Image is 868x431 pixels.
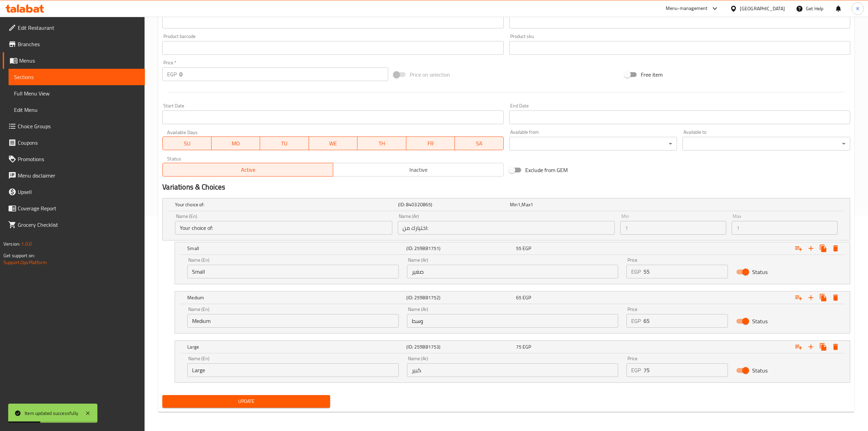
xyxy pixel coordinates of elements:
[805,242,817,254] button: Add new choice
[3,258,47,267] a: Support.OpsPlatform
[162,136,211,150] button: SU
[455,136,504,150] button: SA
[18,171,139,180] span: Menu disclaimer
[631,366,641,374] p: EGP
[187,265,398,278] input: Enter name En
[509,137,677,151] div: ​
[410,70,450,79] span: Price on selection
[175,291,850,304] div: Expand
[409,139,452,148] span: FR
[530,200,533,209] span: 1
[829,341,842,353] button: Delete Large
[805,291,817,304] button: Add new choice
[18,40,139,48] span: Branches
[360,139,404,148] span: TH
[523,244,531,253] span: EGP
[187,363,398,377] input: Enter name En
[510,201,619,208] div: ,
[162,41,503,55] input: Please enter product barcode
[165,139,208,148] span: SU
[792,341,805,353] button: Add choice group
[14,89,139,97] span: Full Menu View
[165,165,330,175] span: Active
[856,5,859,12] span: K
[817,291,829,304] button: Clone new choice
[187,343,404,350] h5: Large
[752,268,768,276] span: Status
[3,239,20,248] span: Version:
[407,265,618,278] input: Enter name Ar
[829,291,842,304] button: Delete Medium
[18,24,139,32] span: Edit Restaurant
[3,217,145,233] a: Grocery Checklist
[162,163,333,177] button: Active
[516,244,521,253] span: 55
[805,341,817,353] button: Add new choice
[643,363,728,377] input: Please enter price
[817,242,829,254] button: Clone new choice
[3,52,145,69] a: Menus
[214,139,258,148] span: MO
[179,67,388,81] input: Please enter price
[406,245,513,252] h5: (ID: 259881751)
[3,251,35,260] span: Get support on:
[643,314,728,328] input: Please enter price
[631,317,641,325] p: EGP
[407,363,618,377] input: Enter name Ar
[631,267,641,276] p: EGP
[525,166,568,174] span: Exclude from GEM
[163,198,850,211] div: Expand
[641,70,663,79] span: Free item
[168,397,325,406] span: Update
[510,200,518,209] span: Min
[516,293,521,302] span: 65
[175,242,850,254] div: Expand
[3,200,145,217] a: Coverage Report
[406,136,455,150] button: FR
[18,204,139,212] span: Coverage Report
[187,314,398,328] input: Enter name En
[407,314,618,328] input: Enter name Ar
[406,294,513,301] h5: (ID: 259881752)
[25,409,78,417] div: Item updated successfully
[509,41,850,55] input: Please enter product sku
[523,342,531,351] span: EGP
[21,239,32,248] span: 1.0.0
[357,136,406,150] button: TH
[792,291,805,304] button: Add choice group
[312,139,355,148] span: WE
[162,395,330,408] button: Update
[9,85,145,102] a: Full Menu View
[175,221,392,235] input: Enter name En
[3,118,145,134] a: Choice Groups
[666,4,708,13] div: Menu-management
[682,137,850,151] div: ​
[3,36,145,52] a: Branches
[260,136,309,150] button: TU
[9,69,145,85] a: Sections
[333,163,504,177] button: Inactive
[3,19,145,36] a: Edit Restaurant
[740,5,785,12] div: [GEOGRAPHIC_DATA]
[18,188,139,196] span: Upsell
[175,341,850,353] div: Expand
[19,56,139,65] span: Menus
[3,151,145,167] a: Promotions
[518,200,520,209] span: 1
[792,242,805,254] button: Add choice group
[18,139,139,147] span: Coupons
[523,293,531,302] span: EGP
[309,136,358,150] button: WE
[9,102,145,118] a: Edit Menu
[212,136,260,150] button: MO
[263,139,306,148] span: TU
[162,182,850,192] h2: Variations & Choices
[406,343,513,350] h5: (ID: 259881753)
[187,245,404,252] h5: Small
[175,201,395,208] h5: Your choice of:
[817,341,829,353] button: Clone new choice
[752,317,768,325] span: Status
[18,155,139,163] span: Promotions
[336,165,501,175] span: Inactive
[18,122,139,130] span: Choice Groups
